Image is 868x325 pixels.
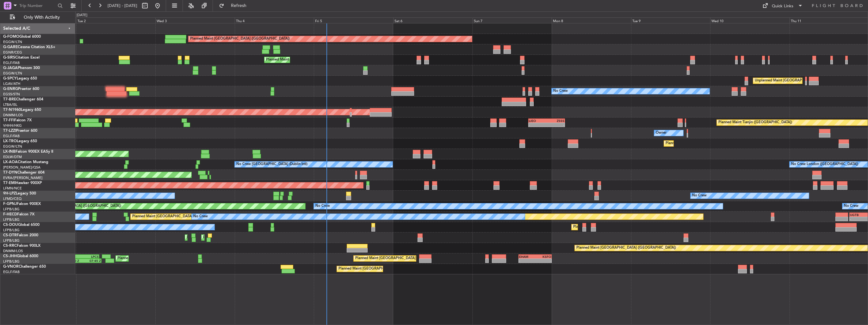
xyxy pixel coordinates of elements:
div: - [529,123,547,127]
a: G-JAGAPhenom 300 [3,66,40,70]
span: T7-FFI [3,118,14,122]
a: EGLF/FAB [3,61,20,65]
div: [DATE] [77,13,87,18]
div: ZSSS [547,119,564,123]
a: LX-TROLegacy 650 [3,139,37,143]
div: EHAM [519,255,535,258]
div: - [547,123,564,127]
a: CS-JHHGlobal 6000 [3,254,38,258]
a: [PERSON_NAME]/QSA [3,165,40,170]
a: G-SIRSCitation Excel [3,56,40,60]
a: T7-LZZIPraetor 600 [3,129,37,133]
span: T7-BRE [3,98,16,101]
div: Planned Maint Tianjin ([GEOGRAPHIC_DATA]) [718,118,792,127]
a: G-SPCYLegacy 650 [3,77,37,80]
div: Planned Maint [GEOGRAPHIC_DATA] ([GEOGRAPHIC_DATA]) [576,243,676,253]
a: T7-FFIFalcon 7X [3,118,32,122]
div: - [850,217,865,221]
a: LFPB/LBG [3,207,20,212]
div: No Crew [193,212,208,221]
a: CS-DOUGlobal 6500 [3,223,40,227]
div: LPCS [82,255,99,258]
span: CS-DOU [3,223,18,227]
a: LX-INBFalcon 900EX EASy II [3,150,53,154]
span: T7-LZZI [3,129,16,133]
a: LFPB/LBG [3,259,20,264]
div: Planned Maint [GEOGRAPHIC_DATA] ([GEOGRAPHIC_DATA]) [355,254,455,263]
a: DNMM/LOS [3,113,23,118]
span: G-GARE [3,45,18,49]
span: CS-DTR [3,233,17,237]
div: Planned Maint [GEOGRAPHIC_DATA] ([GEOGRAPHIC_DATA]) [190,34,290,44]
div: No Crew [GEOGRAPHIC_DATA] (Dublin Intl) [236,160,307,169]
a: G-ENRGPraetor 600 [3,87,39,91]
div: No Crew [553,86,568,96]
a: CS-RRCFalcon 900LX [3,244,40,248]
a: F-HECDFalcon 7X [3,213,34,216]
div: No Crew London ([GEOGRAPHIC_DATA]) [791,160,858,169]
span: Only With Activity [16,15,67,20]
div: No Crew [844,201,859,211]
div: Planned Maint [GEOGRAPHIC_DATA] ([GEOGRAPHIC_DATA]) [573,222,673,232]
span: G-SPCY [3,77,17,80]
div: Fri 5 [314,17,393,23]
a: VHHH/HKG [3,123,22,128]
a: G-GARECessna Citation XLS+ [3,45,55,49]
a: LFPB/LBG [3,238,20,243]
div: No Crew [692,191,707,201]
button: Refresh [216,1,254,11]
div: Quick Links [772,3,793,10]
div: Sat 6 [393,17,473,23]
a: EDLW/DTM [3,155,22,159]
span: LX-INB [3,150,15,154]
div: LIEO [529,119,547,123]
div: Planned Maint [GEOGRAPHIC_DATA] ([GEOGRAPHIC_DATA]) [132,212,232,221]
a: LFPB/LBG [3,217,20,222]
div: Planned Maint [GEOGRAPHIC_DATA] ([GEOGRAPHIC_DATA]) [117,254,217,263]
span: G-SIRS [3,56,15,60]
span: T7-EMI [3,181,15,185]
a: EGLF/FAB [3,134,20,138]
a: EGNR/CEG [3,50,22,55]
div: Planned Maint [GEOGRAPHIC_DATA] ([GEOGRAPHIC_DATA]) [338,264,438,274]
span: G-JAGA [3,66,18,70]
span: CS-JHH [3,254,17,258]
a: LTBA/ISL [3,102,17,107]
div: UGTB [850,213,865,217]
div: Planned Maint [GEOGRAPHIC_DATA] (Ataturk) [203,233,278,242]
a: LFMD/CEQ [3,196,22,201]
a: EGLF/FAB [3,270,20,274]
a: EGGW/LTN [3,144,22,149]
div: Unplanned Maint [GEOGRAPHIC_DATA] ([PERSON_NAME] Intl) [755,76,857,86]
span: F-HECD [3,213,17,216]
div: Wed 3 [155,17,235,23]
div: Tue 9 [631,17,710,23]
div: Thu 4 [235,17,314,23]
span: 9H-LPZ [3,192,16,195]
span: Refresh [226,3,252,8]
a: T7-N1960Legacy 650 [3,108,41,112]
span: LX-TRO [3,139,17,143]
div: No Crew [315,201,330,211]
a: 9H-LPZLegacy 500 [3,192,36,195]
span: CS-RRC [3,244,17,248]
div: Wed 10 [710,17,790,23]
a: G-VNORChallenger 650 [3,265,46,269]
a: DNMM/LOS [3,249,23,253]
div: KSFO [535,255,551,258]
span: LX-AOA [3,160,18,164]
button: Only With Activity [7,12,69,22]
a: LFMN/NCE [3,186,22,191]
a: EGSS/STN [3,92,20,97]
span: T7-DYN [3,171,17,175]
a: LFPB/LBG [3,228,20,233]
a: EGGW/LTN [3,71,22,76]
div: Mon 8 [552,17,631,23]
span: T7-N1960 [3,108,21,112]
div: Owner [656,128,666,138]
a: LX-AOACitation Mustang [3,160,48,164]
a: T7-EMIHawker 900XP [3,181,42,185]
span: [DATE] - [DATE] [108,3,137,9]
div: Sun 7 [473,17,552,23]
span: G-VNOR [3,265,19,269]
